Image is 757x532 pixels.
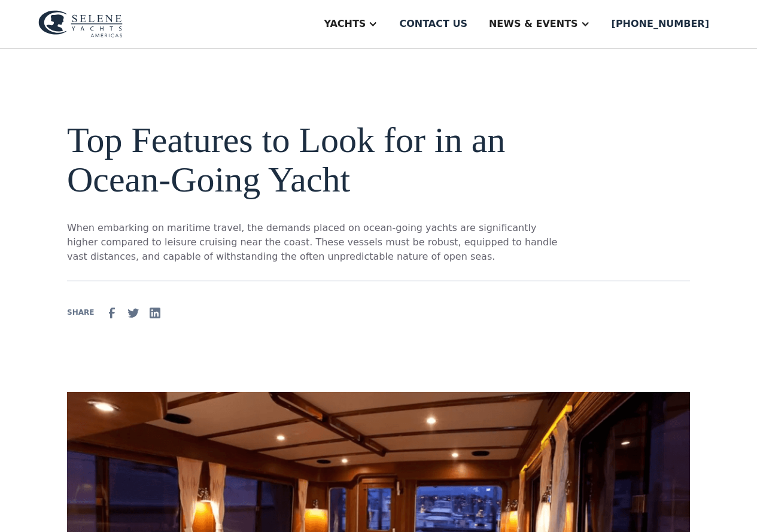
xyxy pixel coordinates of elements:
[399,17,467,31] div: Contact us
[38,10,123,38] img: logo
[489,17,578,31] div: News & EVENTS
[324,17,366,31] div: Yachts
[612,17,709,31] div: [PHONE_NUMBER]
[67,307,94,318] div: SHARE
[67,120,565,199] h1: Top Features to Look for in an Ocean-Going Yacht
[148,306,162,320] img: Linkedin
[67,221,565,264] p: When embarking on maritime travel, the demands placed on ocean-going yachts are significantly hig...
[126,306,141,320] img: Twitter
[105,306,119,320] img: facebook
